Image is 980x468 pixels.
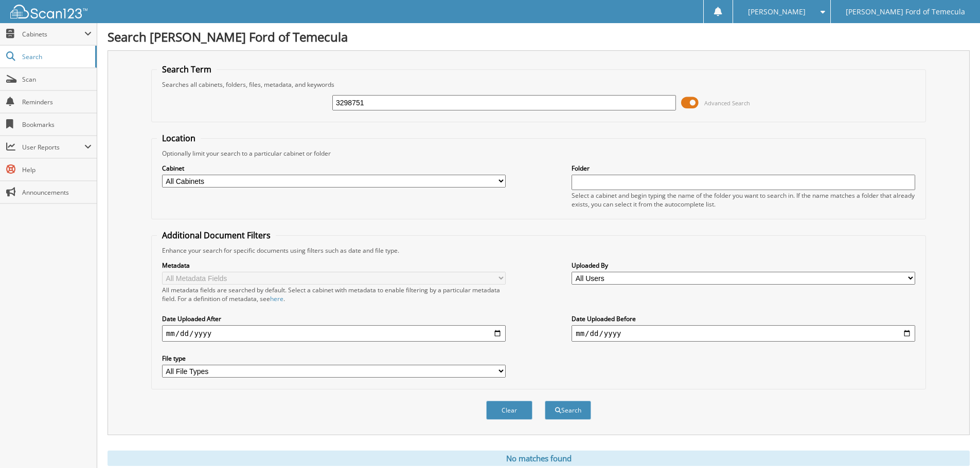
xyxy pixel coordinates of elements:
[108,28,970,45] h1: Search [PERSON_NAME] Ford of Temecula
[162,286,506,303] div: All metadata fields are searched by default. Select a cabinet with metadata to enable filtering b...
[157,149,920,158] div: Optionally limit your search to a particular cabinet or folder
[157,246,920,255] div: Enhance your search for specific documents using filters such as date and file type.
[572,191,915,209] div: Select a cabinet and begin typing the name of the folder you want to search in. If the name match...
[22,52,90,61] span: Search
[704,99,750,107] span: Advanced Search
[162,325,506,342] input: start
[748,9,806,15] span: [PERSON_NAME]
[22,75,92,84] span: Scan
[572,164,915,173] label: Folder
[846,9,965,15] span: [PERSON_NAME] Ford of Temecula
[162,261,506,270] label: Metadata
[157,230,276,241] legend: Additional Document Filters
[162,314,506,323] label: Date Uploaded After
[157,80,920,89] div: Searches all cabinets, folders, files, metadata, and keywords
[22,188,92,197] span: Announcements
[22,120,92,129] span: Bookmarks
[545,401,591,420] button: Search
[157,133,201,144] legend: Location
[572,325,915,342] input: end
[162,354,506,363] label: File type
[108,451,970,466] div: No matches found
[10,5,87,18] img: scan123-logo-white.svg
[22,30,84,39] span: Cabinets
[22,165,92,174] span: Help
[162,164,506,173] label: Cabinet
[22,143,84,152] span: User Reports
[486,401,532,420] button: Clear
[572,314,915,323] label: Date Uploaded Before
[572,261,915,270] label: Uploaded By
[157,64,217,75] legend: Search Term
[22,98,92,106] span: Reminders
[270,294,283,303] a: here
